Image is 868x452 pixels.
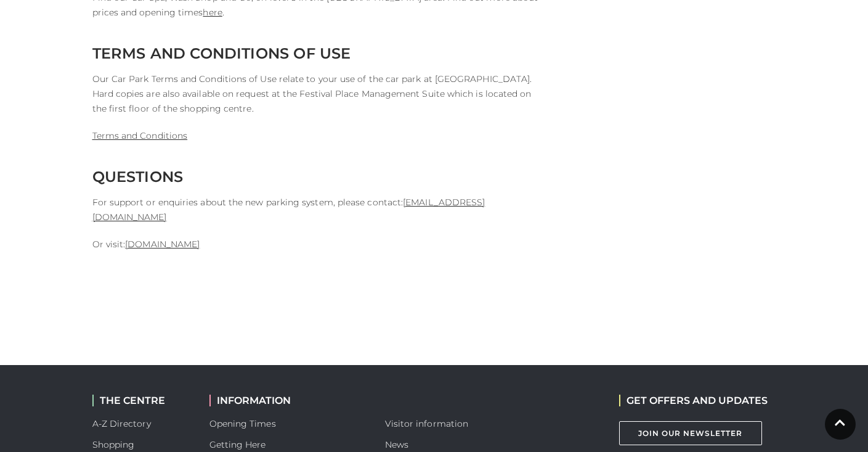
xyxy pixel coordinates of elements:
p: Or visit: [92,237,542,252]
p: Our Car Park Terms and Conditions of Use relate to your use of the car park at [GEOGRAPHIC_DATA].... [92,72,542,116]
a: A-Z Directory [92,418,151,429]
a: Opening Times [209,418,276,429]
h2: QUESTIONS [92,168,542,186]
a: Getting Here [209,439,266,450]
a: Shopping [92,439,135,450]
h2: TERMS AND CONDITIONS OF USE [92,44,542,62]
h2: INFORMATION [209,395,367,406]
h2: THE CENTRE [92,395,191,406]
a: here [203,7,222,18]
h2: GET OFFERS AND UPDATES [619,395,768,406]
a: News [385,439,408,450]
a: Visitor information [385,418,469,429]
p: For support or enquiries about the new parking system, please contact: [92,195,542,224]
a: Terms and Conditions [92,130,188,141]
a: [DOMAIN_NAME] [125,239,200,250]
a: Join Our Newsletter [619,421,762,445]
